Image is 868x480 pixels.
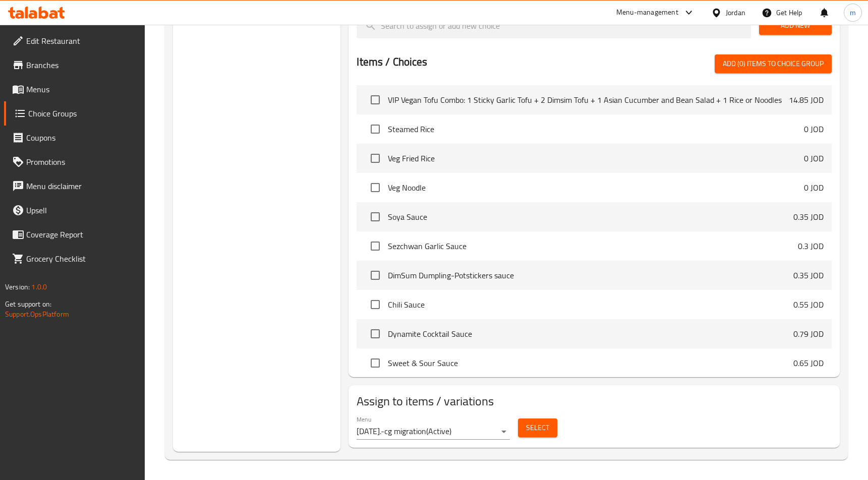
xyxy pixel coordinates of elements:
span: Veg Noodle [388,182,804,194]
p: 0.35 JOD [793,211,824,223]
span: m [850,7,856,18]
span: Dynamite Cocktail Sauce [388,328,793,340]
a: Coupons [4,126,145,150]
a: Grocery Checklist [4,247,145,271]
span: Edit Restaurant [26,35,137,47]
span: Select choice [365,177,386,198]
a: Choice Groups [4,101,145,126]
span: DimSum Dumpling-Potstickers sauce [388,269,793,281]
span: 1.0.0 [31,280,47,293]
button: Select [518,418,557,437]
p: 14.85 JOD [789,94,824,106]
span: Choice Groups [28,107,137,119]
span: Select choice [365,323,386,344]
span: Promotions [26,156,137,168]
h2: Assign to items / variations [357,393,832,409]
p: 0.65 JOD [793,357,824,369]
a: Support.OpsPlatform [5,308,69,321]
p: 0 JOD [804,123,824,135]
span: Grocery Checklist [26,253,137,265]
span: Select choice [365,89,386,110]
p: 0 JOD [804,152,824,164]
span: Add New [767,19,824,32]
a: Upsell [4,198,145,222]
a: Menu disclaimer [4,174,145,198]
span: Menus [26,83,137,95]
div: Jordan [726,7,745,18]
span: VIP Vegan Tofu Combo: 1 Sticky Garlic Tofu + 2 Dimsim Tofu + 1 Asian Cucumber and Bean Salad + 1 ... [388,94,789,106]
span: Get support on: [5,297,51,311]
p: 0.55 JOD [793,298,824,311]
span: Steamed Rice [388,123,804,135]
button: Add New [759,16,832,35]
span: Branches [26,59,137,71]
span: Coverage Report [26,228,137,241]
a: Promotions [4,150,145,174]
label: Menu [357,416,371,423]
p: 0.3 JOD [798,240,824,252]
span: Soya Sauce [388,211,793,223]
span: Version: [5,280,30,293]
span: Select choice [365,118,386,140]
span: Select [526,422,549,434]
p: 0.35 JOD [793,269,824,281]
span: Add (0) items to choice group [723,57,824,70]
p: 0.79 JOD [793,328,824,340]
a: Menus [4,77,145,101]
span: Upsell [26,204,137,216]
span: Menu disclaimer [26,180,137,192]
button: Add (0) items to choice group [715,54,832,73]
div: [DATE].-cg migration(Active) [357,424,509,440]
span: Select choice [365,352,386,374]
span: Sezchwan Garlic Sauce [388,240,798,252]
span: Select choice [365,206,386,227]
span: Chili Sauce [388,298,793,311]
span: Select choice [365,294,386,315]
span: Select choice [365,148,386,169]
span: Select choice [365,265,386,286]
p: 0 JOD [804,182,824,194]
div: Menu-management [616,7,678,19]
span: Sweet & Sour Sauce [388,357,793,369]
span: Select choice [365,235,386,257]
span: Veg Fried Rice [388,152,804,164]
h2: Items / Choices [357,54,427,70]
input: search [357,13,751,38]
a: Branches [4,53,145,77]
a: Edit Restaurant [4,29,145,53]
span: Coupons [26,132,137,144]
a: Coverage Report [4,222,145,247]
